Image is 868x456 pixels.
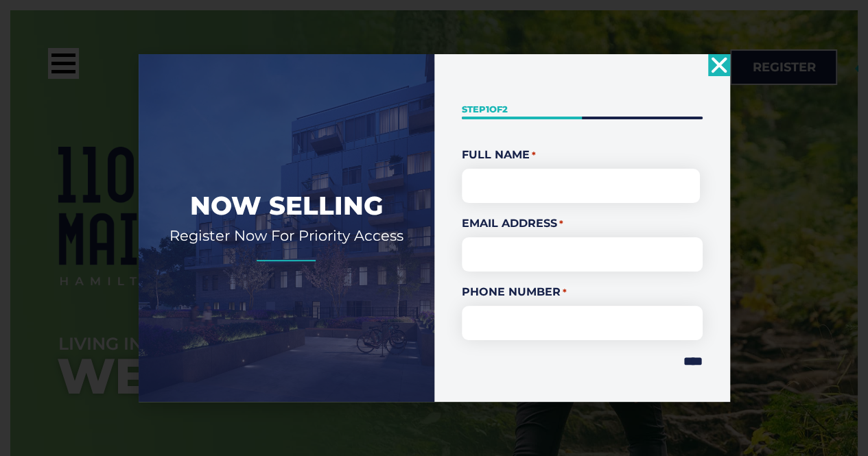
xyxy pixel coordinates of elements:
[159,189,414,222] h2: Now Selling
[502,104,508,115] span: 2
[462,284,703,300] label: Phone Number
[708,54,730,76] a: Close
[159,226,414,245] h2: Register Now For Priority Access
[462,215,703,232] label: Email Address
[486,104,489,115] span: 1
[462,103,703,116] p: Step of
[462,147,703,163] legend: Full Name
